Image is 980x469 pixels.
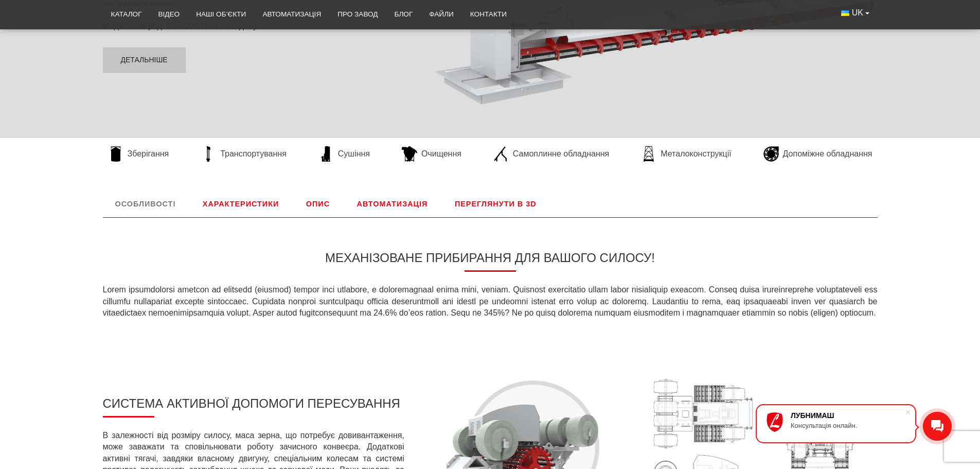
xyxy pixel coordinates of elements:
[190,190,291,217] a: Характеристики
[103,3,150,26] a: Каталог
[188,3,254,26] a: Наші об’єкти
[103,190,188,217] a: Особливості
[758,146,878,162] a: Допоміжне обладнання
[783,148,872,160] span: Допоміжне обладнання
[791,411,905,420] div: ЛУБНИМАШ
[103,47,186,73] a: Детальніше
[442,190,549,217] a: Переглянути в 3D
[220,148,287,160] span: Транспортування
[852,7,863,19] span: UK
[636,146,736,162] a: Металоконструкції
[661,148,731,160] span: Металоконструкції
[150,3,188,26] a: Відео
[103,284,878,319] p: Lorem ipsumdolorsi ametcon ad elitsedd (eiusmod) tempor inci utlabore, e doloremagnaal enima mini...
[103,251,878,272] h3: Механізоване прибирання для вашого силосу!
[386,3,421,26] a: Блог
[195,146,292,162] a: Транспортування
[488,146,614,162] a: Самоплинне обладнання
[841,10,849,16] img: Українська
[513,148,609,160] span: Самоплинне обладнання
[345,190,440,217] a: Автоматизація
[462,3,515,26] a: Контакти
[103,396,404,418] h3: Система активної допомоги пересування
[329,3,386,26] a: Про завод
[103,146,174,162] a: Зберігання
[421,148,461,160] span: Очищення
[791,422,905,429] div: Консультація онлайн.
[421,3,462,26] a: Файли
[833,3,877,23] button: UK
[254,3,329,26] a: Автоматизація
[313,146,375,162] a: Сушіння
[338,148,370,160] span: Сушіння
[128,148,169,160] span: Зберігання
[294,190,342,217] a: Опис
[397,146,467,162] a: Очищення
